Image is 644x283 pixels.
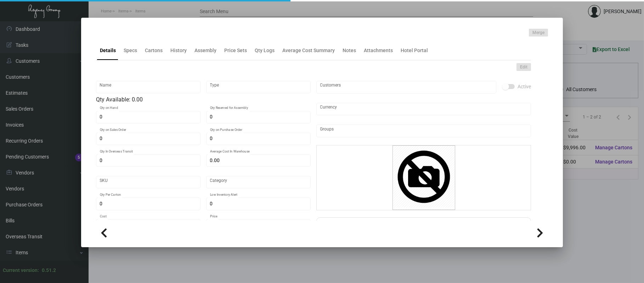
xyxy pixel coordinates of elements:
div: Average Cost Summary [282,47,335,54]
div: Attachments [364,47,393,54]
div: Cartons [145,47,163,54]
div: Qty Available: 0.00 [96,95,311,104]
input: Add new.. [320,128,527,134]
input: Add new.. [320,84,493,90]
span: Merge [532,30,544,36]
div: Notes [343,47,356,54]
div: Assembly [194,47,216,54]
button: Merge [529,29,548,37]
div: Current version: [3,267,39,274]
span: Active [518,82,531,91]
div: Price Sets [224,47,247,54]
div: Hotel Portal [401,47,428,54]
span: Edit [520,64,527,70]
div: 0.51.2 [42,267,56,274]
div: Details [100,47,116,54]
div: Specs [124,47,137,54]
div: History [170,47,187,54]
button: Edit [516,63,531,71]
div: Qty Logs [255,47,275,54]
